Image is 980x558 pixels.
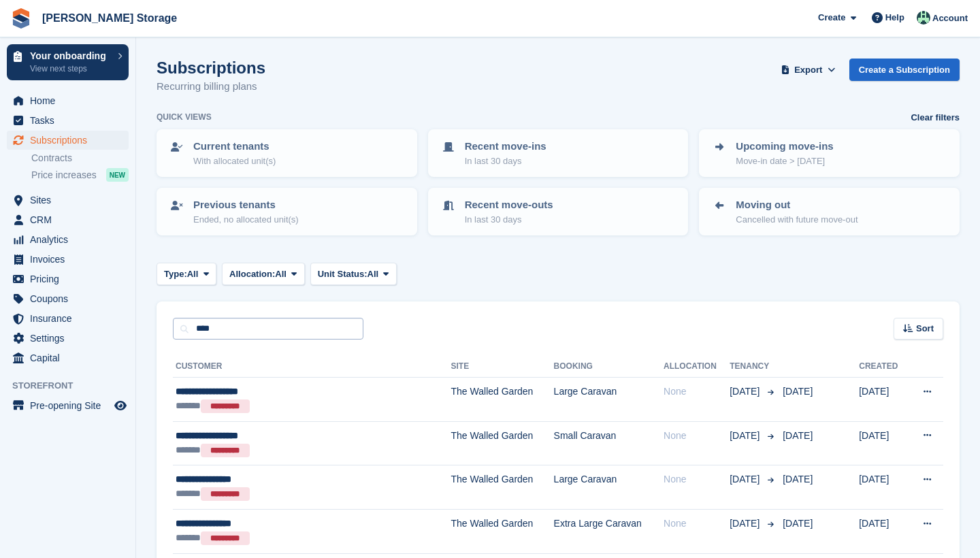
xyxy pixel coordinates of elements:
[465,139,546,154] p: Recent move-ins
[859,378,907,422] td: [DATE]
[7,329,129,348] a: menu
[193,213,299,227] p: Ended, no allocated unit(s)
[173,356,451,378] th: Customer
[30,250,112,269] span: Invoices
[736,213,857,227] p: Cancelled with future move-out
[7,210,129,229] a: menu
[318,267,367,281] span: Unit Status:
[859,509,907,553] td: [DATE]
[451,378,554,422] td: The Walled Garden
[859,465,907,510] td: [DATE]
[30,51,111,61] p: Your onboarding
[779,59,838,81] button: Export
[30,329,112,348] span: Settings
[859,356,907,378] th: Created
[229,267,275,281] span: Allocation:
[157,263,216,285] button: Type: All
[730,516,762,531] span: [DATE]
[193,154,276,168] p: With allocated unit(s)
[30,269,112,289] span: Pricing
[7,250,129,269] a: menu
[700,189,958,234] a: Moving out Cancelled with future move-out
[30,230,112,249] span: Analytics
[859,421,907,465] td: [DATE]
[158,189,416,234] a: Previous tenants Ended, no allocated unit(s)
[885,11,904,24] span: Help
[164,267,187,281] span: Type:
[932,12,968,25] span: Account
[7,44,129,80] a: Your onboarding View next steps
[112,397,129,414] a: Preview store
[818,11,845,24] span: Create
[664,472,730,487] div: None
[31,169,97,182] span: Price increases
[157,79,265,95] p: Recurring billing plans
[730,356,777,378] th: Tenancy
[158,131,416,176] a: Current tenants With allocated unit(s)
[30,289,112,308] span: Coupons
[783,386,813,397] span: [DATE]
[664,429,730,443] div: None
[37,7,182,29] a: [PERSON_NAME] Storage
[157,111,212,123] h6: Quick views
[911,111,960,125] a: Clear filters
[783,474,813,485] span: [DATE]
[917,11,930,24] img: Nicholas Pain
[7,91,129,110] a: menu
[554,421,664,465] td: Small Caravan
[30,63,111,75] p: View next steps
[664,384,730,399] div: None
[554,509,664,553] td: Extra Large Caravan
[106,168,129,182] div: NEW
[465,154,546,168] p: In last 30 days
[554,378,664,422] td: Large Caravan
[193,197,299,213] p: Previous tenants
[367,267,379,281] span: All
[31,152,129,165] a: Contracts
[30,91,112,110] span: Home
[451,421,554,465] td: The Walled Garden
[7,111,129,130] a: menu
[30,309,112,328] span: Insurance
[916,322,934,335] span: Sort
[7,269,129,289] a: menu
[554,465,664,510] td: Large Caravan
[31,167,129,182] a: Price increases NEW
[310,263,397,285] button: Unit Status: All
[849,59,960,81] a: Create a Subscription
[7,131,129,150] a: menu
[554,356,664,378] th: Booking
[30,131,112,150] span: Subscriptions
[222,263,305,285] button: Allocation: All
[700,131,958,176] a: Upcoming move-ins Move-in date > [DATE]
[783,430,813,441] span: [DATE]
[7,348,129,367] a: menu
[730,472,762,487] span: [DATE]
[794,63,822,77] span: Export
[451,509,554,553] td: The Walled Garden
[451,465,554,510] td: The Walled Garden
[187,267,199,281] span: All
[736,154,833,168] p: Move-in date > [DATE]
[30,210,112,229] span: CRM
[275,267,287,281] span: All
[664,356,730,378] th: Allocation
[783,518,813,529] span: [DATE]
[30,111,112,130] span: Tasks
[30,348,112,367] span: Capital
[736,197,857,213] p: Moving out
[664,516,730,531] div: None
[429,131,687,176] a: Recent move-ins In last 30 days
[465,213,553,227] p: In last 30 days
[11,8,31,29] img: stora-icon-8386f47178a22dfd0bd8f6a31ec36ba5ce8667c1dd55bd0f319d3a0aa187defe.svg
[730,384,762,399] span: [DATE]
[7,191,129,210] a: menu
[12,379,135,393] span: Storefront
[30,396,112,415] span: Pre-opening Site
[465,197,553,213] p: Recent move-outs
[730,429,762,443] span: [DATE]
[7,289,129,308] a: menu
[193,139,276,154] p: Current tenants
[7,230,129,249] a: menu
[736,139,833,154] p: Upcoming move-ins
